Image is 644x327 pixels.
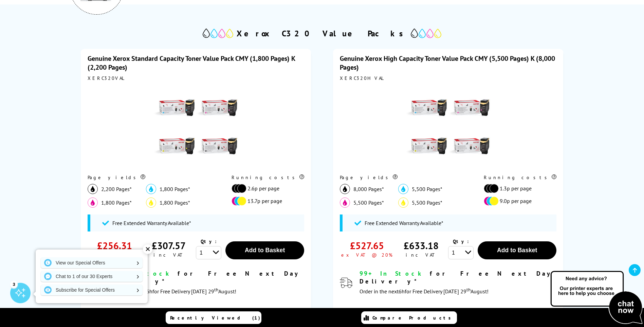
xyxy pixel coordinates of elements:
[404,239,439,252] div: £633.18
[340,197,350,208] img: magenta_icon.svg
[365,220,443,226] span: Free Extended Warranty Available*
[153,252,184,258] div: inc VAT
[353,199,384,206] span: 5,500 Pages*
[88,174,218,180] div: Page yields
[101,199,132,206] span: 1,800 Pages*
[406,85,491,170] img: Xerox High Capacity Toner Value Pack CMY (5,500 Pages) K (8,000 Pages)
[412,199,442,206] span: 5,500 Pages*
[399,288,405,295] span: 6h
[497,247,537,254] span: Add to Basket
[478,241,556,259] button: Add to Basket
[146,184,156,194] img: cyan_icon.svg
[225,241,304,259] button: Add to Basket
[153,85,238,170] img: Xerox Standard Capacity Toner Value Pack CMY (1,800 Pages) K (2,200 Pages)
[340,75,556,81] div: XERC320HVAL
[340,174,470,180] div: Page yields
[214,287,218,293] sup: th
[101,186,132,192] span: 2,200 Pages*
[97,239,132,252] div: £256.31
[453,238,469,244] span: Qty:
[160,186,190,192] span: 1,800 Pages*
[350,239,384,252] div: £527.65
[107,288,236,295] span: Order in the next for Free Delivery [DATE] 29 August!
[340,184,350,194] img: black_icon.svg
[170,315,260,321] span: Recently Viewed (1)
[41,257,143,268] a: View our Special Offers
[484,174,556,180] div: Running costs
[107,270,304,296] div: modal_delivery
[484,184,553,193] li: 1.3p per page
[466,287,471,293] sup: th
[88,197,98,208] img: magenta_icon.svg
[361,311,457,324] a: Compare Products
[398,197,408,208] img: yellow_icon.svg
[232,184,301,193] li: 2.6p per page
[340,54,555,72] a: Genuine Xerox High Capacity Toner Value Pack CMY (5,500 Pages) K (8,000 Pages)
[232,196,301,206] li: 13.7p per page
[88,75,304,81] div: XERC320VAL
[160,199,190,206] span: 1,800 Pages*
[360,288,489,295] span: Order in the next for Free Delivery [DATE] 29 August!
[88,54,295,72] a: Genuine Xerox Standard Capacity Toner Value Pack CMY (1,800 Pages) K (2,200 Pages)
[107,270,301,285] span: for Free Next Day Delivery*
[360,270,424,277] span: 99+ In Stock
[88,184,98,194] img: black_icon.svg
[360,270,553,285] span: for Free Next Day Delivery*
[353,186,384,192] span: 8,000 Pages*
[341,252,392,258] div: ex VAT @ 20%
[10,280,18,288] div: 3
[522,303,556,316] button: view more
[412,186,442,192] span: 5,500 Pages*
[152,239,186,252] div: £307.57
[41,285,143,295] a: Subscribe for Special Offers
[484,196,553,206] li: 9.0p per page
[237,28,407,39] h2: Xerox C320 Value Packs
[143,244,152,254] div: ✕
[549,270,644,326] img: Open Live Chat window
[360,270,556,296] div: modal_delivery
[372,315,455,321] span: Compare Products
[201,238,217,244] span: Qty:
[41,271,143,282] a: Chat to 1 of our 30 Experts
[270,303,304,316] button: view more
[146,197,156,208] img: yellow_icon.svg
[112,220,191,226] span: Free Extended Warranty Available*
[146,288,152,295] span: 6h
[232,174,304,180] div: Running costs
[406,252,437,258] div: inc VAT
[245,247,285,254] span: Add to Basket
[398,184,408,194] img: cyan_icon.svg
[166,311,261,324] a: Recently Viewed (1)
